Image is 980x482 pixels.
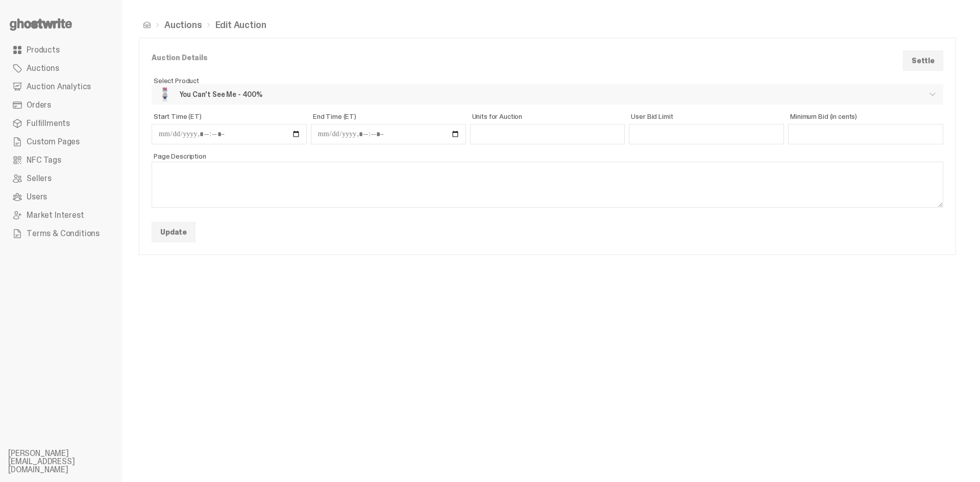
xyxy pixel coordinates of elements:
a: Custom Pages [8,133,114,151]
img: John_Cena_Hero_1.png [158,86,171,103]
input: Units for Auction [470,124,625,144]
span: Orders [27,101,51,109]
a: Fulfillments [8,114,114,133]
li: Edit Auction [202,20,266,30]
a: Auctions [164,20,202,30]
span: Start Time (ET) [154,113,307,120]
span: Auction Analytics [27,83,91,91]
span: Products [27,46,60,54]
p: Auction Details [152,50,903,71]
a: NFC Tags [8,151,114,169]
a: Orders [8,96,114,114]
a: Products [8,41,114,59]
li: [PERSON_NAME][EMAIL_ADDRESS][DOMAIN_NAME] [8,449,131,474]
span: Fulfillments [27,119,70,128]
a: Terms & Conditions [8,224,114,243]
span: Minimum Bid (in cents) [790,113,943,120]
span: Users [27,193,47,201]
input: User Bid Limit [629,124,784,144]
a: Market Interest [8,206,114,224]
span: End Time (ET) [313,113,466,120]
textarea: Page Description [152,162,943,208]
span: Auctions [27,64,59,72]
span: Custom Pages [27,138,80,146]
input: Start Time (ET) [152,124,307,144]
a: Auctions [8,59,114,78]
input: End Time (ET) [311,124,466,144]
label: Select Product [154,77,943,84]
a: Sellers [8,169,114,188]
span: Page Description [154,153,943,160]
span: You Can't See Me - 400% [180,90,262,98]
span: Sellers [27,174,52,183]
span: Market Interest [27,211,84,219]
button: Update [152,222,195,242]
span: User Bid Limit [631,113,784,120]
span: Units for Auction [472,113,625,120]
a: Settle [903,50,943,71]
input: Minimum Bid (in cents) [788,124,943,144]
a: Auction Analytics [8,78,114,96]
span: Terms & Conditions [27,230,100,238]
a: Users [8,188,114,206]
span: NFC Tags [27,156,61,164]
